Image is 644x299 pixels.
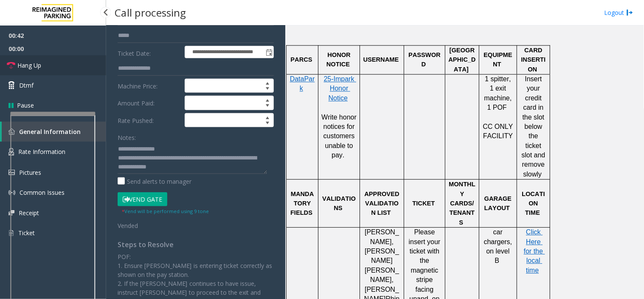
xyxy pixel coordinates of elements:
[17,101,34,110] span: Pause
[521,75,547,178] span: Insert your credit card in the slot below the ticket slot and remove slowly
[115,113,183,128] label: Rate Pushed:
[262,96,273,103] span: Increase value
[262,103,273,110] span: Decrease value
[322,195,356,211] span: VALIDATIONS
[262,120,273,127] span: Decrease value
[605,8,633,17] a: Logout
[8,229,14,237] img: 'icon'
[365,267,399,283] span: [PERSON_NAME],
[262,114,273,120] span: Increase value
[8,170,15,175] img: 'icon'
[408,51,441,68] span: PASSWORD
[484,195,513,211] span: GARAGE LAYOUT
[321,114,358,159] span: Write honor notices for customers unable to pay.
[449,181,475,226] span: MONTHLY CARDS/TENANTS
[2,122,106,142] a: General Information
[8,210,14,216] img: 'icon'
[290,191,314,216] span: MANDATORY FIELDS
[8,148,14,156] img: 'icon'
[521,47,546,73] span: CARD INSERTION
[290,76,315,92] a: DataPark
[110,2,190,23] h3: Call processing
[115,96,183,110] label: Amount Paid:
[19,81,34,90] span: Dtmf
[118,192,167,207] button: Vend Gate
[118,130,136,142] label: Notes:
[524,228,545,274] span: Click Here for the local time
[264,46,273,58] span: Toggle popup
[483,123,515,140] span: CC ONLY FACILITY
[363,56,399,63] span: USERNAME
[122,208,209,214] small: Vend will be performed using 9 tone
[522,191,545,216] span: LOCATION TIME
[290,56,312,63] span: PARCS
[262,79,273,86] span: Increase value
[17,61,41,70] span: Hang Up
[115,46,183,59] label: Ticket Date:
[413,200,435,207] span: TICKET
[326,51,352,68] span: HONOR NOTICE
[115,79,183,93] label: Machine Price:
[118,222,138,230] span: Vended
[484,51,512,68] span: EQUIPMENT
[8,128,15,135] img: 'icon'
[118,177,191,186] label: Send alerts to manager
[627,8,633,17] img: logout
[323,76,356,102] a: 25-Impark Honor Notice
[448,47,475,73] span: [GEOGRAPHIC_DATA]
[524,229,545,274] a: Click Here for the local time
[118,241,274,249] h4: Steps to Resolve
[364,191,401,216] span: APPROVED VALIDATION LIST
[262,86,273,93] span: Decrease value
[8,189,15,196] img: 'icon'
